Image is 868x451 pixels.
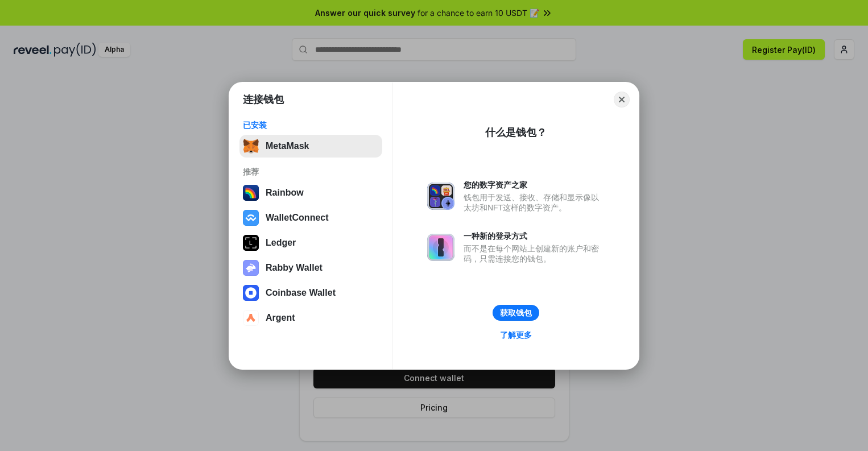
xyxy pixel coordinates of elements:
div: 什么是钱包？ [485,126,547,139]
button: 获取钱包 [493,305,539,321]
img: svg+xml,%3Csvg%20xmlns%3D%22http%3A%2F%2Fwww.w3.org%2F2000%2Fsvg%22%20width%3D%2228%22%20height%3... [243,235,259,251]
button: Ledger [239,231,382,254]
button: Coinbase Wallet [239,282,382,304]
img: svg+xml,%3Csvg%20xmlns%3D%22http%3A%2F%2Fwww.w3.org%2F2000%2Fsvg%22%20fill%3D%22none%22%20viewBox... [243,260,259,276]
div: 获取钱包 [500,308,532,318]
button: Argent [239,307,382,329]
div: 推荐 [243,167,379,177]
div: 一种新的登录方式 [464,231,605,241]
a: 了解更多 [493,328,539,342]
img: svg+xml,%3Csvg%20width%3D%2228%22%20height%3D%2228%22%20viewBox%3D%220%200%2028%2028%22%20fill%3D... [243,310,259,326]
div: Rainbow [266,188,304,198]
div: MetaMask [266,141,309,151]
button: MetaMask [239,135,382,158]
div: Coinbase Wallet [266,288,336,298]
div: 钱包用于发送、接收、存储和显示像以太坊和NFT这样的数字资产。 [464,192,605,213]
div: 而不是在每个网站上创建新的账户和密码，只需连接您的钱包。 [464,243,605,264]
div: Rabby Wallet [266,263,323,273]
div: 已安装 [243,120,379,130]
button: Rainbow [239,181,382,204]
img: svg+xml,%3Csvg%20xmlns%3D%22http%3A%2F%2Fwww.w3.org%2F2000%2Fsvg%22%20fill%3D%22none%22%20viewBox... [427,183,454,210]
button: Close [614,92,630,107]
h1: 连接钱包 [243,93,284,106]
img: svg+xml,%3Csvg%20width%3D%22120%22%20height%3D%22120%22%20viewBox%3D%220%200%20120%20120%22%20fil... [243,185,259,201]
img: svg+xml,%3Csvg%20xmlns%3D%22http%3A%2F%2Fwww.w3.org%2F2000%2Fsvg%22%20fill%3D%22none%22%20viewBox... [427,234,454,261]
button: Rabby Wallet [239,256,382,279]
div: WalletConnect [266,213,329,223]
img: svg+xml,%3Csvg%20width%3D%2228%22%20height%3D%2228%22%20viewBox%3D%220%200%2028%2028%22%20fill%3D... [243,285,259,301]
div: Ledger [266,238,296,248]
div: 您的数字资产之家 [464,180,605,190]
button: WalletConnect [239,206,382,229]
img: svg+xml,%3Csvg%20fill%3D%22none%22%20height%3D%2233%22%20viewBox%3D%220%200%2035%2033%22%20width%... [243,138,259,154]
div: 了解更多 [500,330,532,340]
div: Argent [266,313,295,323]
img: svg+xml,%3Csvg%20width%3D%2228%22%20height%3D%2228%22%20viewBox%3D%220%200%2028%2028%22%20fill%3D... [243,210,259,226]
